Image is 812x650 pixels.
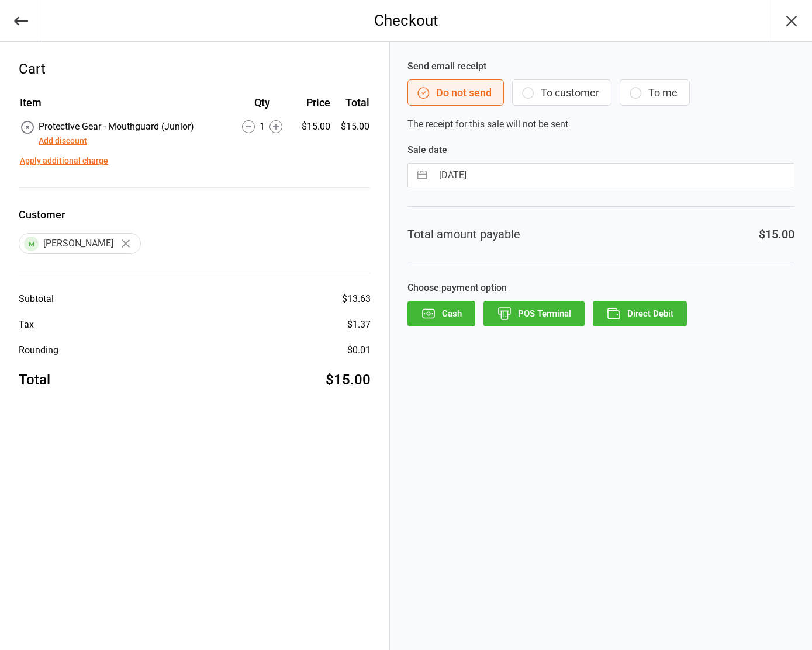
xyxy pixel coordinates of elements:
[39,135,87,147] button: Add discount
[335,95,369,119] th: Total
[407,60,794,131] div: The receipt for this sale will not be sent
[620,79,690,106] button: To me
[407,301,475,326] button: Cash
[19,233,141,254] div: [PERSON_NAME]
[20,155,108,167] button: Apply additional charge
[19,369,50,390] div: Total
[19,343,58,357] div: Rounding
[407,79,504,106] button: Do not send
[19,207,371,223] label: Customer
[407,60,794,74] label: Send email receipt
[342,292,371,306] div: $13.63
[407,281,794,295] label: Choose payment option
[19,318,34,332] div: Tax
[295,120,330,134] div: $15.00
[335,120,369,148] td: $15.00
[326,369,371,390] div: $15.00
[593,301,687,326] button: Direct Debit
[20,95,229,119] th: Item
[483,301,585,326] button: POS Terminal
[512,79,611,106] button: To customer
[347,318,371,332] div: $1.37
[230,120,293,134] div: 1
[347,343,371,357] div: $0.01
[39,121,194,132] span: Protective Gear - Mouthguard (Junior)
[19,58,371,79] div: Cart
[230,95,293,119] th: Qty
[407,225,520,243] div: Total amount payable
[295,95,330,110] div: Price
[19,292,54,306] div: Subtotal
[407,143,794,157] label: Sale date
[759,225,794,243] div: $15.00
